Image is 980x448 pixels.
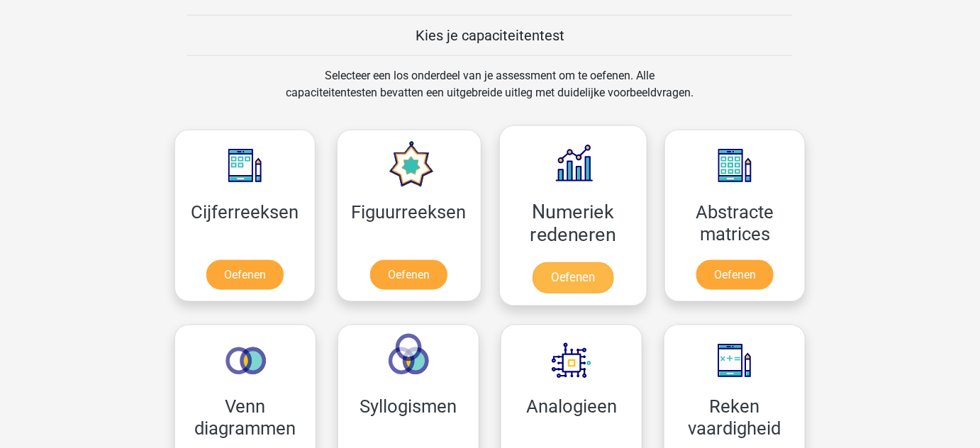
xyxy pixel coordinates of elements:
[533,262,613,293] a: Oefenen
[206,260,284,290] a: Oefenen
[187,27,793,44] h5: Kies je capaciteitentest
[272,67,707,118] div: Selecteer een los onderdeel van je assessment om te oefenen. Alle capaciteitentesten bevatten een...
[370,260,447,290] a: Oefenen
[696,260,774,290] a: Oefenen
